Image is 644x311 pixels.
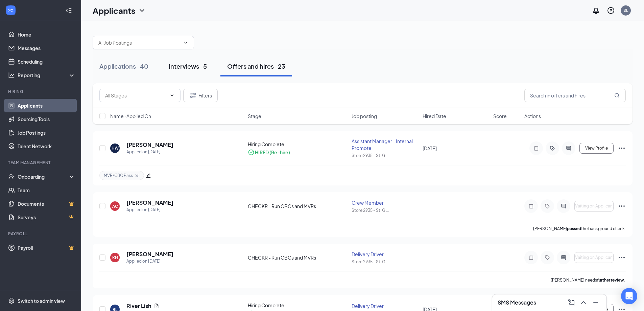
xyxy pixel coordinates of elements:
[567,226,581,231] b: passed
[565,146,573,151] svg: ActiveChat
[533,226,626,231] p: [PERSON_NAME] the background check.
[566,297,577,308] button: ComposeMessage
[126,199,173,206] h5: [PERSON_NAME]
[618,253,626,262] svg: Ellipses
[18,210,75,224] a: SurveysCrown
[93,5,135,16] h1: Applicants
[8,89,74,94] div: Hiring
[18,126,75,139] a: Job Postings
[18,197,75,210] a: DocumentsCrown
[548,146,556,151] svg: ActiveTag
[126,258,173,265] div: Applied on [DATE]
[585,146,608,151] span: View Profile
[110,113,151,119] span: Name · Applied On
[65,7,72,14] svg: Collapse
[8,297,15,304] svg: Settings
[574,201,614,212] button: Waiting on Applicant
[8,160,74,165] div: Team Management
[105,92,167,99] input: All Stages
[543,203,551,209] svg: Tag
[18,28,75,41] a: Home
[543,255,551,260] svg: Tag
[126,302,151,310] h5: River Lish
[18,173,70,180] div: Onboarding
[8,231,74,237] div: Payroll
[590,297,601,308] button: Minimize
[104,173,133,178] span: MVR/CBC Pass
[18,241,75,254] a: PayrollCrown
[524,89,626,102] input: Search in offers and hires
[524,113,541,119] span: Actions
[597,277,626,283] b: further review.
[18,183,75,197] a: Team
[112,255,118,261] div: KH
[7,7,14,14] svg: WorkstreamLogo
[8,173,15,180] svg: UserCheck
[169,62,207,70] div: Interviews · 5
[18,55,75,68] a: Scheduling
[126,250,173,258] h5: [PERSON_NAME]
[18,99,75,112] a: Applicants
[8,72,15,79] svg: Analysis
[574,252,614,263] button: Waiting on Applicant
[255,149,290,156] div: HIRED (Re-hire)
[183,89,218,102] button: Filter Filters
[134,173,140,178] svg: Cross
[423,113,446,119] span: Hired Date
[551,277,626,283] p: [PERSON_NAME] needs
[592,6,600,15] svg: Notifications
[579,298,588,307] svg: ChevronUp
[18,41,75,55] a: Messages
[498,299,536,306] h3: SMS Messages
[352,153,418,158] div: Store 2935 - St. G ...
[18,112,75,126] a: Sourcing Tools
[248,149,255,156] svg: CheckmarkCircle
[623,7,628,13] div: SL
[559,203,568,209] svg: ActiveChat
[227,62,285,70] div: Offers and hires · 23
[352,207,418,213] div: Store 2935 - St. G ...
[574,255,614,260] span: Waiting on Applicant
[248,302,348,309] div: Hiring Complete
[112,203,118,209] div: AC
[527,203,535,209] svg: Note
[614,93,620,98] svg: MagnifyingGlass
[574,204,614,208] span: Waiting on Applicant
[559,255,568,260] svg: ActiveChat
[126,149,173,155] div: Applied on [DATE]
[99,62,148,70] div: Applications · 40
[352,259,418,265] div: Store 2935 - St. G ...
[18,297,65,304] div: Switch to admin view
[578,297,589,308] button: ChevronUp
[618,144,626,152] svg: Ellipses
[352,199,418,206] div: Crew Member
[352,138,418,151] div: Assistant Manager - Internal Promote
[248,113,261,119] span: Stage
[352,251,418,258] div: Delivery Driver
[493,113,507,119] span: Score
[423,145,437,151] span: [DATE]
[18,72,76,79] div: Reporting
[579,143,614,154] button: View Profile
[138,6,146,15] svg: ChevronDown
[248,141,348,148] div: Hiring Complete
[112,145,119,151] div: HW
[352,303,418,309] div: Delivery Driver
[169,93,175,98] svg: ChevronDown
[146,173,151,178] span: edit
[98,39,180,46] input: All Job Postings
[592,298,600,307] svg: Minimize
[183,40,188,45] svg: ChevronDown
[154,303,159,309] svg: Document
[189,91,197,99] svg: Filter
[18,139,75,153] a: Talent Network
[618,202,626,210] svg: Ellipses
[621,288,637,304] div: Open Intercom Messenger
[532,146,540,151] svg: Note
[126,141,173,149] h5: [PERSON_NAME]
[567,298,575,307] svg: ComposeMessage
[248,254,348,261] div: CHECKR - Run CBCs and MVRs
[248,203,348,209] div: CHECKR - Run CBCs and MVRs
[126,206,173,213] div: Applied on [DATE]
[352,113,377,119] span: Job posting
